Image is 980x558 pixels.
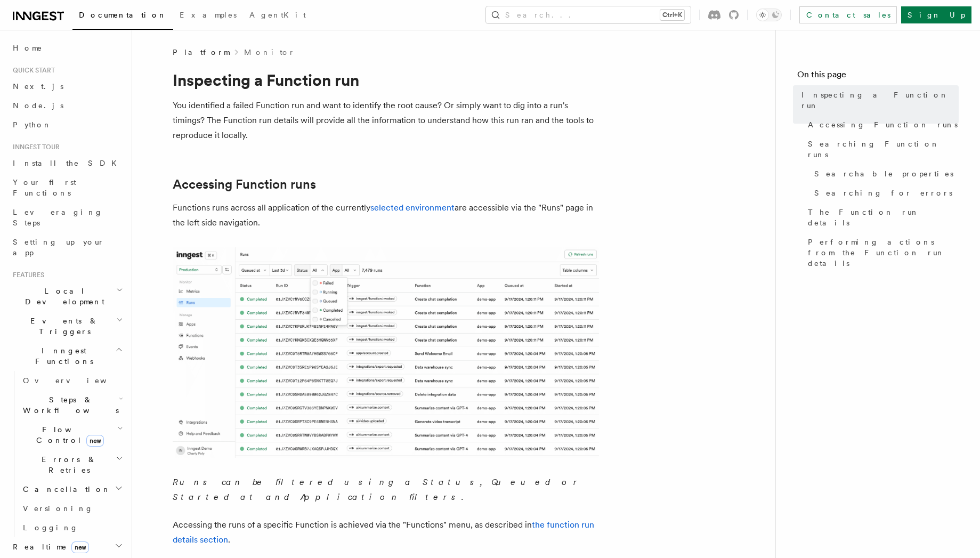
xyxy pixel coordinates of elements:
[79,11,167,19] span: Documentation
[9,66,55,75] span: Quick start
[9,316,116,337] span: Events & Triggers
[173,47,229,58] span: Platform
[19,518,125,537] a: Logging
[173,520,594,545] a: the function run details section
[9,143,60,151] span: Inngest tour
[808,119,958,130] span: Accessing Function runs
[72,3,173,30] a: Documentation
[13,159,123,167] span: Install the SDK
[9,271,44,279] span: Features
[9,173,125,203] a: Your first Functions
[19,424,117,446] span: Flow Control
[173,70,599,90] h1: Inspecting a Function run
[9,153,125,173] a: Install the SDK
[486,6,691,23] button: Search...Ctrl+K
[244,47,295,58] a: Monitor
[23,504,93,513] span: Versioning
[249,11,306,19] span: AgentKit
[23,376,133,385] span: Overview
[9,281,125,311] button: Local Development
[804,134,959,164] a: Searching Function runs
[810,183,959,203] a: Searching for errors
[19,390,125,420] button: Steps & Workflows
[19,454,116,475] span: Errors & Retries
[173,477,581,502] em: Runs can be filtered using a Status, Queued or Started at and Application filters.
[13,238,104,257] span: Setting up your app
[13,208,103,227] span: Leveraging Steps
[799,6,897,23] a: Contact sales
[13,101,63,110] span: Node.js
[804,203,959,232] a: The Function run details
[13,120,52,129] span: Python
[9,115,125,134] a: Python
[173,177,316,192] a: Accessing Function runs
[901,6,971,23] a: Sign Up
[180,11,237,19] span: Examples
[756,9,782,21] button: Toggle dark mode
[9,345,115,367] span: Inngest Functions
[86,435,104,447] span: new
[19,450,125,480] button: Errors & Retries
[9,96,125,115] a: Node.js
[660,10,684,20] kbd: Ctrl+K
[797,85,959,115] a: Inspecting a Function run
[19,484,111,495] span: Cancellation
[9,38,125,58] a: Home
[808,237,959,269] span: Performing actions from the Function run details
[23,523,78,532] span: Logging
[797,68,959,85] h4: On this page
[173,3,243,29] a: Examples
[19,499,125,518] a: Versioning
[804,232,959,273] a: Performing actions from the Function run details
[19,420,125,450] button: Flow Controlnew
[71,541,89,553] span: new
[9,541,89,552] span: Realtime
[173,247,599,458] img: The "Handle failed payments" Function runs list features a run in a failing state.
[9,371,125,537] div: Inngest Functions
[9,286,116,307] span: Local Development
[19,371,125,390] a: Overview
[173,517,599,547] p: Accessing the runs of a specific Function is achieved via the "Functions" menu, as described in .
[804,115,959,134] a: Accessing Function runs
[173,98,599,143] p: You identified a failed Function run and want to identify the root cause? Or simply want to dig i...
[9,537,125,556] button: Realtimenew
[814,188,952,198] span: Searching for errors
[19,480,125,499] button: Cancellation
[13,178,76,197] span: Your first Functions
[13,82,63,91] span: Next.js
[814,168,953,179] span: Searchable properties
[19,394,119,416] span: Steps & Workflows
[9,232,125,262] a: Setting up your app
[808,207,959,228] span: The Function run details
[243,3,312,29] a: AgentKit
[13,43,43,53] span: Home
[808,139,959,160] span: Searching Function runs
[173,200,599,230] p: Functions runs across all application of the currently are accessible via the "Runs" page in the ...
[370,203,455,213] a: selected environment
[9,311,125,341] button: Events & Triggers
[801,90,959,111] span: Inspecting a Function run
[9,77,125,96] a: Next.js
[810,164,959,183] a: Searchable properties
[9,341,125,371] button: Inngest Functions
[9,203,125,232] a: Leveraging Steps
